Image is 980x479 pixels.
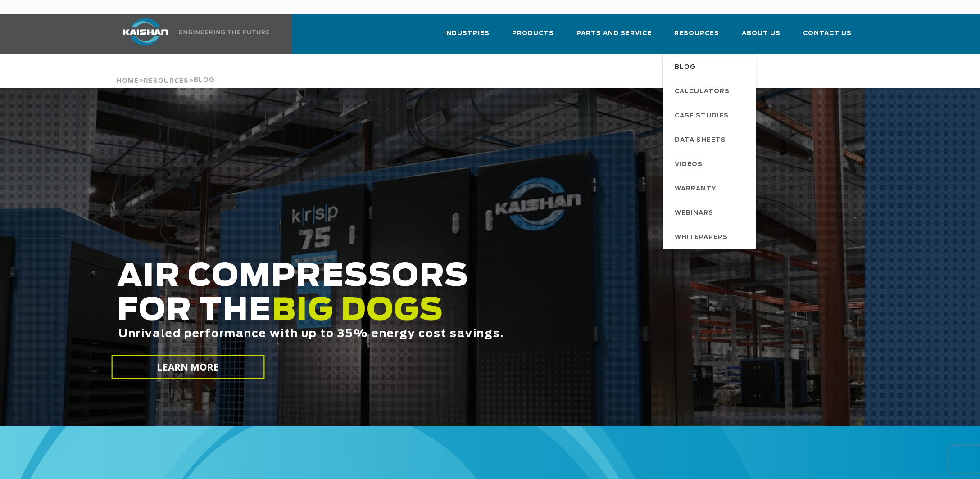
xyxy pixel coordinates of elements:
[675,60,696,75] span: Blog
[512,28,554,39] span: Products
[144,77,189,85] a: Resources
[512,22,554,52] a: Products
[576,22,652,52] a: Parts and Service
[117,260,737,368] h2: AIR COMPRESSORS FOR THE
[118,329,504,339] span: Unrivaled performance with up to 35% energy cost savings.
[576,28,652,39] span: Parts and Service
[675,108,729,124] span: Case Studies
[803,22,852,52] a: Contact Us
[666,79,756,103] a: Calculators
[117,78,139,84] span: Home
[272,296,444,326] span: BIG DOGS
[666,176,756,200] a: Warranty
[675,206,713,221] span: Webinars
[666,103,756,127] a: Case Studies
[666,225,756,249] a: Whitepapers
[112,14,271,54] a: Kaishan USA
[112,18,179,45] img: kaishan logo
[179,30,269,34] img: Engineering the future
[803,28,852,39] span: Contact Us
[675,84,730,99] span: Calculators
[117,54,215,88] div: > >
[674,28,719,39] span: Resources
[666,127,756,152] a: Data Sheets
[666,54,756,79] a: Blog
[675,157,703,172] span: Videos
[157,361,219,374] span: LEARN MORE
[675,230,728,245] span: Whitepapers
[675,133,726,148] span: Data Sheets
[444,28,490,39] span: Industries
[144,78,189,84] span: Resources
[674,22,719,52] a: Resources
[742,28,780,39] span: About Us
[675,181,717,197] span: Warranty
[742,22,780,52] a: About Us
[666,152,756,176] a: Videos
[112,355,265,379] a: LEARN MORE
[666,200,756,225] a: Webinars
[444,22,490,52] a: Industries
[117,77,139,85] a: Home
[194,77,215,83] span: Blog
